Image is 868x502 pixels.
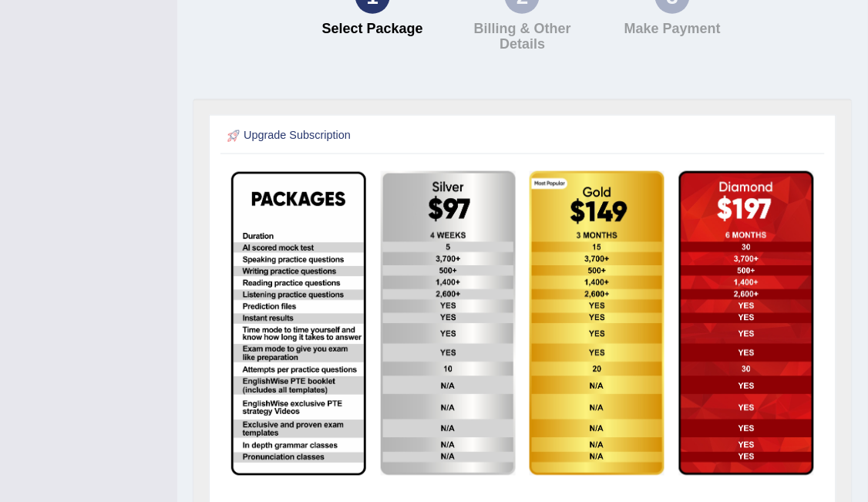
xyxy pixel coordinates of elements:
[305,22,440,37] h4: Select Package
[679,171,814,476] img: aud-diamond.png
[231,172,366,475] img: EW package
[456,22,590,52] h4: Billing & Other Details
[224,126,594,147] h2: Upgrade Subscription
[605,22,740,37] h4: Make Payment
[381,171,516,476] img: aud-silver.png
[530,171,664,476] img: aud-gold.png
